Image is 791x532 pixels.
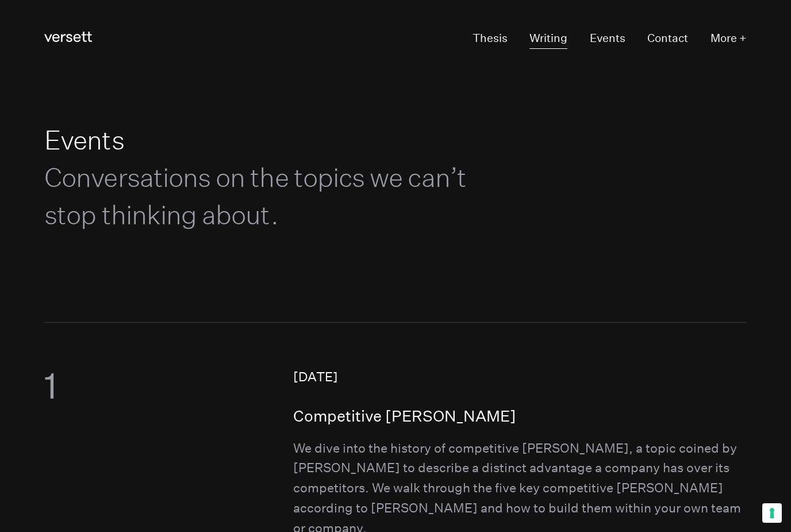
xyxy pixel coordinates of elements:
span: Conversations on the topics we can’t stop thinking about. [44,162,466,229]
a: Events [590,28,625,49]
p: [DATE] [293,367,747,387]
h1: Events [44,121,470,233]
a: Thesis [473,28,508,49]
button: Your consent preferences for tracking technologies [762,503,782,523]
a: Writing [529,28,567,49]
a: Contact [647,28,688,49]
h4: Competitive [PERSON_NAME] [293,405,747,427]
button: More + [711,28,747,49]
